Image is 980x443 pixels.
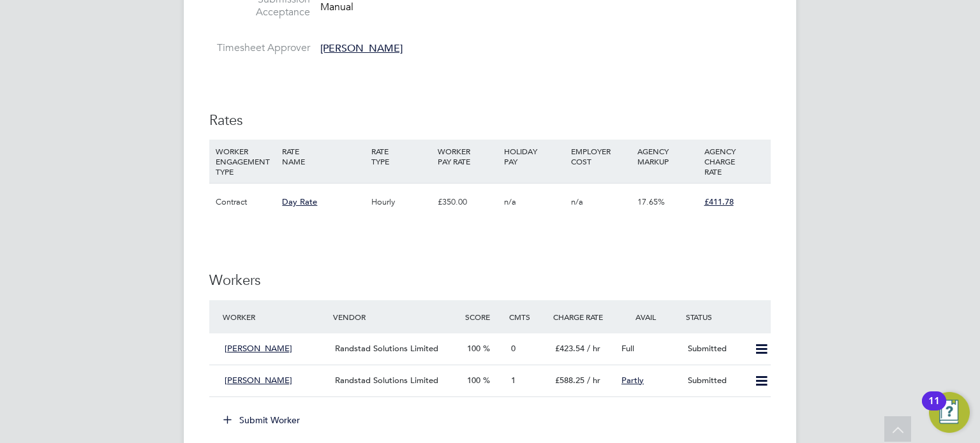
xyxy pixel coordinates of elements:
[209,272,771,290] h3: Workers
[212,140,279,183] div: WORKER ENGAGEMENT TYPE
[282,196,317,207] span: Day Rate
[219,305,330,328] div: Worker
[568,140,634,173] div: EMPLOYER COST
[214,410,310,430] button: Submit Worker
[434,184,501,221] div: £350.00
[212,184,279,221] div: Contract
[462,305,506,328] div: Score
[467,375,480,386] span: 100
[467,343,480,354] span: 100
[587,343,600,354] span: / hr
[434,140,501,173] div: WORKER PAY RATE
[928,401,940,418] div: 11
[209,112,771,130] h3: Rates
[279,140,367,173] div: RATE NAME
[225,375,292,386] span: [PERSON_NAME]
[616,305,683,328] div: Avail
[550,305,616,328] div: Charge Rate
[637,196,665,207] span: 17.65%
[683,305,771,328] div: Status
[330,305,462,328] div: Vendor
[335,375,438,386] span: Randstad Solutions Limited
[320,42,403,55] span: [PERSON_NAME]
[704,196,734,207] span: £411.78
[335,343,438,354] span: Randstad Solutions Limited
[511,343,516,354] span: 0
[555,343,584,354] span: £423.54
[511,375,516,386] span: 1
[621,375,644,386] span: Partly
[506,305,550,328] div: Cmts
[929,392,970,433] button: Open Resource Center, 11 new notifications
[501,140,567,173] div: HOLIDAY PAY
[587,375,600,386] span: / hr
[209,41,310,55] label: Timesheet Approver
[225,343,292,354] span: [PERSON_NAME]
[634,140,701,173] div: AGENCY MARKUP
[555,375,584,386] span: £588.25
[621,343,634,354] span: Full
[368,184,434,221] div: Hourly
[571,196,583,207] span: n/a
[701,140,768,183] div: AGENCY CHARGE RATE
[683,338,749,359] div: Submitted
[504,196,516,207] span: n/a
[683,370,749,391] div: Submitted
[368,140,434,173] div: RATE TYPE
